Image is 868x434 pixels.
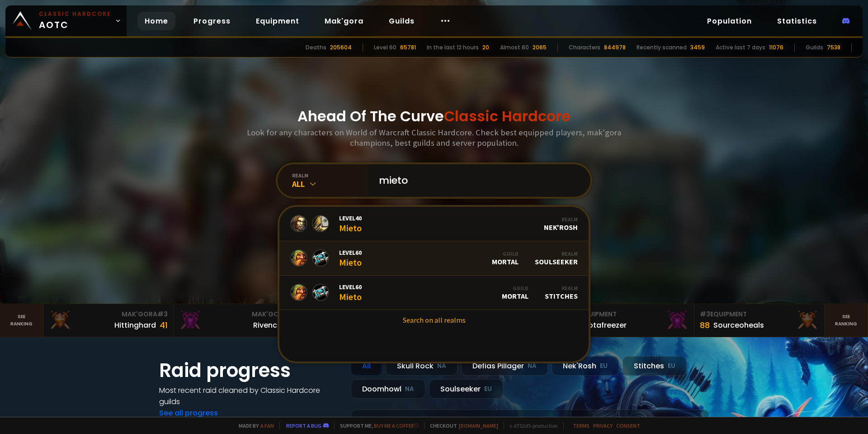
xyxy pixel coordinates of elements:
a: Level60MietoGuildMortalRealmSoulseeker [279,241,589,276]
div: 20 [482,43,489,52]
h1: Raid progress [159,356,340,385]
div: 844978 [604,43,626,52]
a: Consent [616,422,640,429]
div: 7538 [827,43,840,52]
a: Seeranking [825,304,868,337]
div: Hittinghard [114,320,156,331]
span: Level 60 [339,248,362,257]
span: Support me, [334,422,419,429]
a: Guilds [382,12,422,30]
div: Deaths [306,43,326,52]
div: Active last 7 days [716,43,765,52]
small: Classic Hardcore [39,10,111,18]
div: 3459 [690,43,705,52]
span: Level 60 [339,283,362,291]
h4: Most recent raid cleaned by Classic Hardcore guilds [159,385,340,407]
div: realm [292,172,368,179]
div: 205604 [330,43,352,52]
div: Soulseeker [429,379,503,399]
div: Recently scanned [637,43,687,52]
div: Guilds [806,43,823,52]
div: Characters [569,43,600,52]
small: EU [668,362,675,371]
div: 65781 [400,43,416,52]
div: Almost 60 [500,43,529,52]
div: Skull Rock [386,356,458,376]
small: EU [600,362,608,371]
a: Search on all realms [279,310,589,330]
span: Made by [233,422,274,429]
div: Nek'Rosh [552,356,619,376]
a: Mak'Gora#3Hittinghard41 [43,304,174,337]
div: Realm [545,285,578,291]
div: 2065 [533,43,547,52]
a: Report a bug [286,422,321,429]
div: Mak'Gora [49,310,168,319]
div: Mortal [492,250,519,266]
div: In the last 12 hours [427,43,479,52]
a: Mak'Gora#2Rivench100 [174,304,304,337]
a: #3Equipment88Sourceoheals [694,304,825,337]
small: NA [405,385,414,394]
div: Stitches [545,285,578,300]
a: Mak'gora [317,12,371,30]
a: [DOMAIN_NAME] [459,422,498,429]
span: # 3 [157,310,168,319]
div: Sourceoheals [713,320,764,331]
a: Terms [573,422,590,429]
a: [DATE]zgpetri on godDefias Pillager8 /90 [351,410,709,434]
div: Doomhowl [351,379,425,399]
div: Realm [535,250,578,257]
div: Soulseeker [535,250,578,266]
div: Mieto [339,283,362,302]
div: Mieto [339,248,362,268]
a: Equipment [249,12,307,30]
div: 11076 [769,43,783,52]
a: Home [137,12,175,30]
a: Classic HardcoreAOTC [5,5,127,36]
span: Classic Hardcore [444,106,571,126]
span: Level 40 [339,214,362,222]
div: Guild [492,250,519,257]
div: Notafreezer [583,320,627,331]
div: Mak'Gora [179,310,298,319]
a: Privacy [593,422,613,429]
span: # 3 [700,310,710,319]
input: Search a character... [373,164,580,197]
a: #2Equipment88Notafreezer [564,304,694,337]
div: Mortal [502,285,528,300]
div: Nek'Rosh [544,216,578,232]
h3: Look for any characters on World of Warcraft Classic Hardcore. Check best equipped players, mak'g... [243,127,625,148]
h1: Ahead Of The Curve [297,105,571,127]
span: Checkout [424,422,498,429]
small: NA [528,362,537,371]
div: Stitches [623,356,687,376]
span: AOTC [39,10,111,32]
small: EU [484,385,492,394]
div: All [351,356,382,376]
a: Statistics [770,12,824,30]
a: Level40MietoRealmNek'Rosh [279,207,589,241]
div: Guild [502,285,528,291]
a: See all progress [159,408,218,418]
span: v. d752d5 - production [504,422,558,429]
div: 41 [160,319,168,331]
a: Level60MietoGuildMortalRealmStitches [279,276,589,310]
div: Equipment [700,310,819,319]
div: Level 60 [374,43,396,52]
a: Progress [186,12,238,30]
div: Realm [544,216,578,223]
a: Population [700,12,759,30]
small: NA [437,362,446,371]
a: Buy me a coffee [374,422,419,429]
div: Equipment [570,310,689,319]
div: All [292,179,368,189]
div: Mieto [339,214,362,234]
div: Defias Pillager [461,356,548,376]
div: Rivench [253,320,282,331]
a: a fan [260,422,274,429]
div: 88 [700,319,710,331]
